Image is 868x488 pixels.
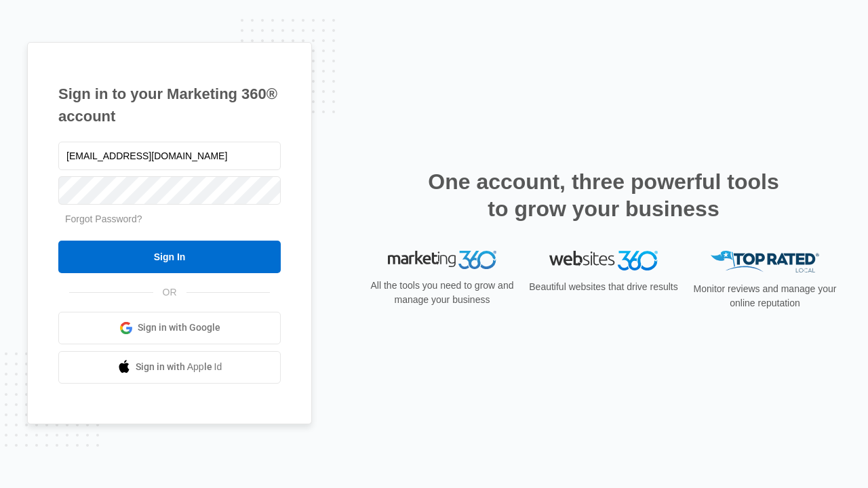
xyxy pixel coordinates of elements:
[689,282,841,310] p: Monitor reviews and manage your online reputation
[153,285,186,300] span: OR
[424,168,783,222] h2: One account, three powerful tools to grow your business
[58,351,281,384] a: Sign in with Apple Id
[711,251,819,273] img: Top Rated Local
[58,83,281,127] h1: Sign in to your Marketing 360® account
[58,241,281,273] input: Sign In
[388,251,496,270] img: Marketing 360
[528,280,679,294] p: Beautiful websites that drive results
[366,279,518,307] p: All the tools you need to grow and manage your business
[65,213,142,224] a: Forgot Password?
[549,251,658,270] img: Websites 360
[58,312,281,344] a: Sign in with Google
[136,360,222,374] span: Sign in with Apple Id
[138,321,220,335] span: Sign in with Google
[58,142,281,170] input: Email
